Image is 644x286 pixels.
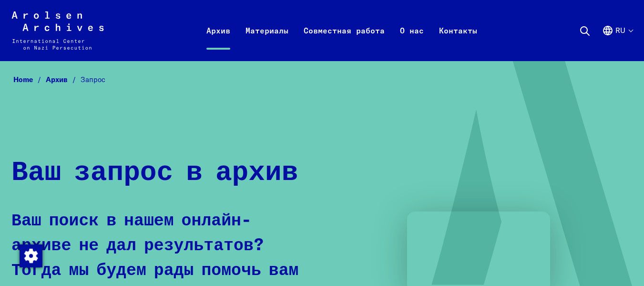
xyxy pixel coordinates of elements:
[20,244,42,267] img: Внести поправки в соглашение
[431,23,485,61] a: Контакты
[13,75,46,84] a: Home
[11,73,633,87] nav: Breadcrumb
[296,23,392,61] a: Совместная работа
[238,23,296,61] a: Материалы
[199,11,485,50] nav: Основной
[19,244,42,267] div: Внести поправки в соглашение
[602,25,633,59] button: Русский, выбор языка
[81,75,105,84] span: Запрос
[46,75,81,84] a: Архив
[199,23,238,61] a: Архив
[11,159,298,186] strong: Ваш запрос в архив
[392,23,431,61] a: О нас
